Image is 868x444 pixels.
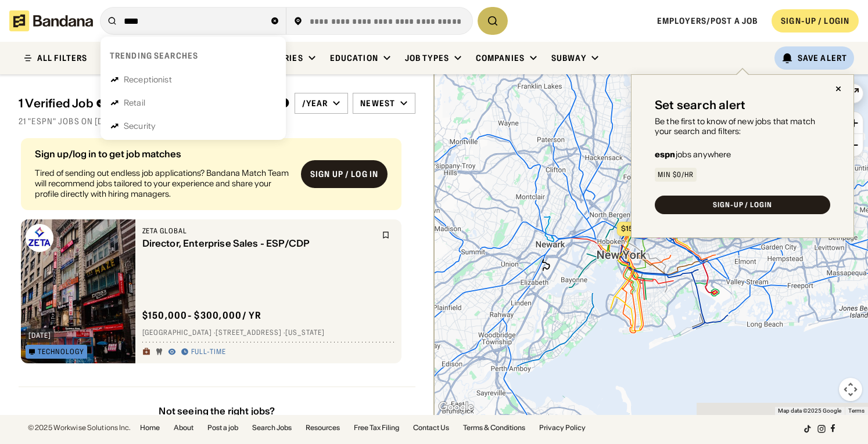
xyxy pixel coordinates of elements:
div: Set search alert [655,98,745,112]
div: Receptionist [124,75,172,84]
a: Privacy Policy [539,424,586,431]
div: $ 150,000 - $300,000 / yr [142,309,262,322]
div: Zeta Global [142,226,375,236]
a: Contact Us [413,424,449,431]
div: Not seeing the right jobs? [115,406,320,417]
div: Companies [476,53,525,63]
div: Tired of sending out endless job applications? Bandana Match Team will recommend jobs tailored to... [35,168,292,200]
div: /year [302,98,328,109]
div: Job Types [405,53,449,63]
a: Terms & Conditions [463,424,525,431]
a: Resources [306,424,340,431]
div: Newest [360,98,395,109]
div: Save Alert [798,53,847,63]
div: Education [330,53,378,63]
div: Security [124,122,156,130]
div: SIGN-UP / LOGIN [781,16,849,26]
div: grid [19,133,415,416]
div: 1 Verified Job [19,96,269,110]
div: Technology [38,348,84,355]
div: © 2025 Workwise Solutions Inc. [28,424,131,431]
span: $150k [620,224,643,233]
div: Be the first to know of new jobs that match your search and filters: [655,117,830,136]
div: jobs anywhere [655,150,731,158]
div: ALL FILTERS [37,54,87,62]
a: Free Tax Filing [354,424,399,431]
a: About [174,424,193,431]
div: Director, Enterprise Sales - ESP/CDP [142,238,375,249]
a: Home [140,424,160,431]
img: Bandana logotype [9,10,93,31]
a: Employers/Post a job [657,16,758,26]
div: [GEOGRAPHIC_DATA] · [STREET_ADDRESS] · [US_STATE] [142,329,395,338]
div: 21 "espn" jobs on [DOMAIN_NAME] [19,116,415,127]
div: [DATE] [28,332,51,339]
div: Retail [124,99,145,107]
a: Search Jobs [252,424,292,431]
a: Terms (opens in new tab) [848,407,865,414]
img: Google [437,400,475,415]
div: Min $0/hr [658,171,694,178]
div: Sign up/log in to get job matches [35,149,292,158]
div: Full-time [191,348,227,357]
div: SIGN-UP / LOGIN [713,201,772,208]
div: Trending searches [110,50,198,61]
a: Open this area in Google Maps (opens a new window) [437,400,475,415]
div: Subway [551,53,586,63]
button: Map camera controls [839,378,862,401]
img: Zeta Global logo [26,224,53,252]
span: Map data ©2025 Google [778,407,841,414]
div: Sign up / Log in [310,169,378,179]
a: Post a job [207,424,238,431]
b: espn [655,149,676,160]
